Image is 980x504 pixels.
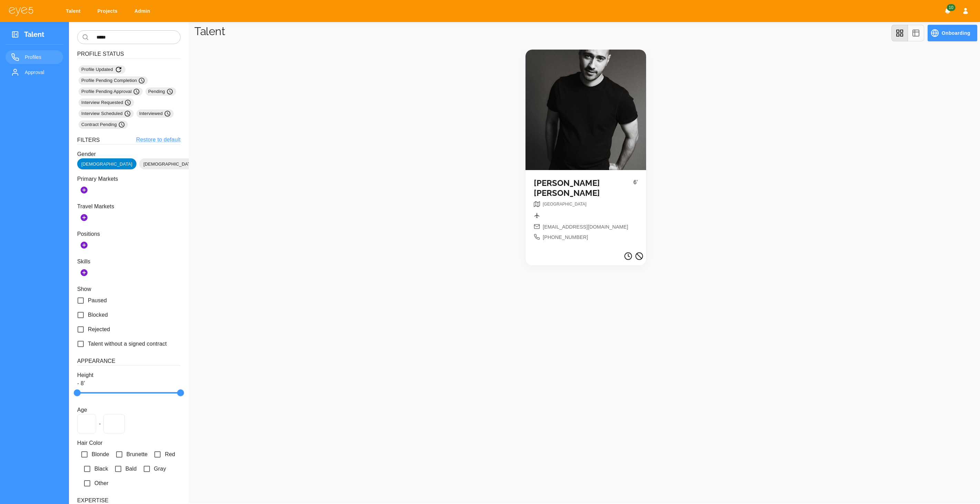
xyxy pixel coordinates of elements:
div: Profile Pending Approval [79,87,143,96]
div: Interview Requested [79,98,134,107]
button: Notifications [941,5,954,17]
span: Paused [88,296,107,305]
button: Add Secondary Markets [77,211,91,224]
div: Contract Pending [79,120,128,129]
button: Add Skills [77,266,91,280]
h5: [PERSON_NAME] [PERSON_NAME] [534,178,633,198]
img: eye5 [8,6,34,16]
span: Interviewed [139,110,171,117]
div: [DEMOGRAPHIC_DATA] [77,158,136,169]
a: Restore to default [136,136,181,144]
span: [PHONE_NUMBER] [543,234,588,241]
span: Approval [25,68,58,76]
nav: breadcrumb [543,201,586,210]
span: [DEMOGRAPHIC_DATA] [77,161,136,168]
div: Interviewed [136,109,174,118]
span: Contract Pending [81,121,125,128]
p: Hair Color [77,439,181,447]
span: Brunette [126,450,148,459]
button: table [908,25,924,41]
p: Skills [77,258,181,266]
h1: Talent [194,25,225,38]
a: Approval [6,65,63,79]
button: Add Markets [77,183,91,197]
div: view [891,25,924,41]
span: Bald [125,465,137,473]
p: - 8’ [77,379,181,388]
p: Positions [77,230,181,238]
button: grid [891,25,908,41]
button: Add Positions [77,238,91,252]
span: Blonde [92,450,109,459]
span: [EMAIL_ADDRESS][DOMAIN_NAME] [543,223,628,231]
span: Blocked [88,311,108,319]
span: [GEOGRAPHIC_DATA] [543,202,586,207]
span: Profile Pending Approval [81,88,140,95]
span: Profiles [25,53,58,61]
span: Profile Updated [81,65,123,74]
div: Profile Updated [79,65,125,74]
h3: Talent [24,30,44,41]
a: Profiles [6,50,63,64]
a: Projects [93,5,124,18]
span: Interview Scheduled [81,110,131,117]
span: Talent without a signed contract [88,340,167,348]
h6: Profile Status [77,50,181,59]
span: Other [94,479,109,487]
h6: Appearance [77,357,181,366]
h6: Filters [77,136,100,144]
a: Talent [61,5,88,18]
a: Admin [130,5,157,18]
span: - [99,420,101,428]
span: Interview Requested [81,99,131,106]
p: Height [77,371,181,379]
span: [DEMOGRAPHIC_DATA] [139,161,198,168]
p: Gender [77,150,181,158]
span: Pending [148,88,173,95]
span: Rejected [88,325,110,334]
span: Gray [154,465,166,473]
div: Pending [145,87,176,96]
span: Red [165,450,175,459]
span: Black [94,465,108,473]
div: Interview Scheduled [79,109,134,118]
p: Primary Markets [77,175,181,183]
p: Show [77,285,181,293]
p: 6’ [633,178,638,201]
button: Onboarding [928,25,977,41]
span: Profile Pending Completion [81,77,145,84]
div: Profile Pending Completion [79,76,148,85]
p: Travel Markets [77,202,181,211]
a: [PERSON_NAME] [PERSON_NAME]6’breadcrumb[EMAIL_ADDRESS][DOMAIN_NAME][PHONE_NUMBER] [525,50,646,249]
p: Age [77,406,181,414]
span: 10 [947,4,955,11]
div: [DEMOGRAPHIC_DATA] [139,158,198,169]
